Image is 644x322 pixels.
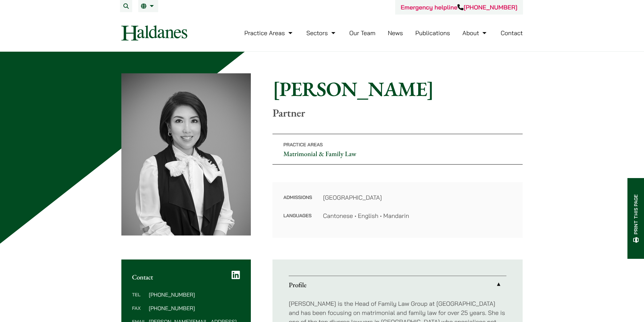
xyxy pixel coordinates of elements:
a: Publications [415,29,450,37]
a: LinkedIn [232,270,240,280]
a: About [462,29,488,37]
a: Sectors [306,29,337,37]
a: Practice Areas [244,29,294,37]
dt: Languages [283,211,312,220]
img: Logo of Haldanes [121,25,187,41]
a: Our Team [349,29,375,37]
dt: Fax [132,305,146,319]
h1: [PERSON_NAME] [272,77,523,101]
h2: Contact [132,273,240,281]
a: EN [141,3,156,9]
dd: Cantonese • English • Mandarin [323,211,512,220]
a: Contact [501,29,523,37]
a: Profile [289,276,506,294]
a: News [388,29,403,37]
a: Matrimonial & Family Law [283,149,356,158]
p: Partner [272,106,523,119]
a: Emergency helpline[PHONE_NUMBER] [401,3,517,11]
dt: Tel [132,292,146,305]
span: Practice Areas [283,142,323,148]
dd: [PHONE_NUMBER] [149,305,240,311]
dd: [PHONE_NUMBER] [149,292,240,297]
dd: [GEOGRAPHIC_DATA] [323,193,512,202]
dt: Admissions [283,193,312,211]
